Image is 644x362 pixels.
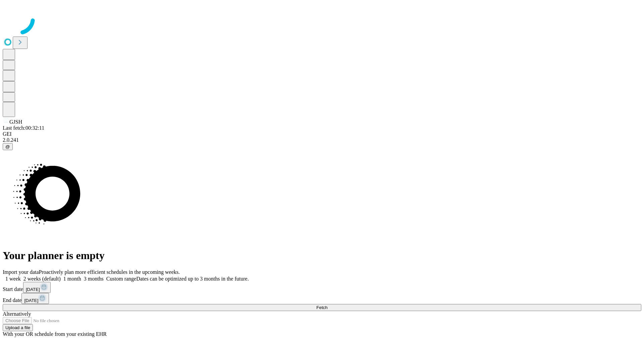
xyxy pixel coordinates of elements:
[3,293,641,304] div: End date
[63,276,81,282] span: 1 month
[3,324,33,331] button: Upload a file
[84,276,104,282] span: 3 months
[3,143,13,150] button: @
[3,131,641,137] div: GEI
[21,293,49,304] button: [DATE]
[136,276,249,282] span: Dates can be optimized up to 3 months in the future.
[3,269,39,275] span: Import your data
[3,331,107,337] span: With your OR schedule from your existing EHR
[23,276,61,282] span: 2 weeks (default)
[9,119,22,125] span: GJSH
[26,287,40,292] span: [DATE]
[3,125,44,131] span: Last fetch: 00:32:11
[23,282,51,293] button: [DATE]
[3,282,641,293] div: Start date
[5,276,21,282] span: 1 week
[3,249,641,262] h1: Your planner is empty
[5,144,10,149] span: @
[3,304,641,311] button: Fetch
[3,137,641,143] div: 2.0.241
[106,276,136,282] span: Custom range
[3,311,31,317] span: Alternatively
[316,305,327,310] span: Fetch
[24,298,38,303] span: [DATE]
[39,269,180,275] span: Proactively plan more efficient schedules in the upcoming weeks.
